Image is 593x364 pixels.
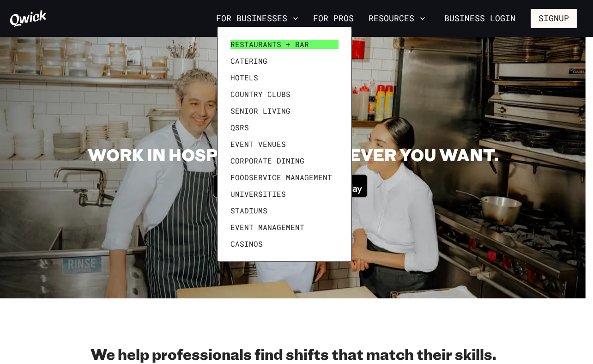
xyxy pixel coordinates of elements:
span: Casinos [230,239,263,249]
span: Country Clubs [230,90,290,99]
span: QSRs [230,123,249,132]
span: Universities [230,189,286,199]
span: Restaurants + Bar [230,40,309,49]
span: Event Venues [230,140,286,149]
span: Event Management [230,223,304,232]
span: Senior Living [230,106,290,115]
span: Foodservice Management [230,173,332,182]
span: Stadiums [230,206,267,215]
span: Hotels [230,73,258,82]
span: Catering [230,56,267,66]
span: Corporate Dining [230,156,304,165]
